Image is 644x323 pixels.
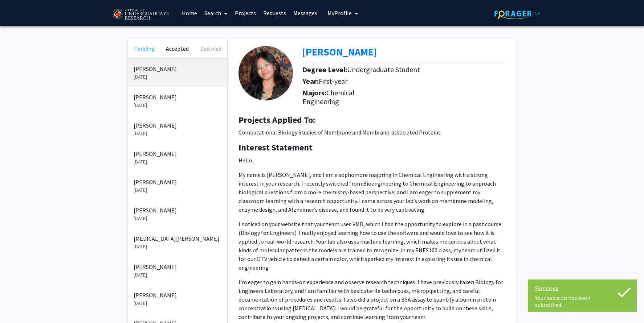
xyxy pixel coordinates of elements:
[231,0,260,26] a: Projects
[260,0,290,26] a: Requests
[178,0,201,26] a: Home
[128,39,161,58] button: Pending
[161,39,194,58] button: Accepted
[302,76,319,86] b: Year:
[239,128,505,137] p: Computational Biology Studies of Membrane and Membrane-associated Proteins
[134,291,221,299] p: [PERSON_NAME]
[134,130,221,137] p: [DATE]
[201,0,231,26] a: Search
[134,299,221,307] p: [DATE]
[134,102,221,109] p: [DATE]
[194,39,227,58] button: Declined
[134,271,221,279] p: [DATE]
[134,158,221,166] p: [DATE]
[134,186,221,194] p: [DATE]
[134,65,221,73] p: [PERSON_NAME]
[5,290,31,318] iframe: Chat
[134,206,221,215] p: [PERSON_NAME]
[535,283,629,294] div: Success
[302,88,326,97] b: Majors:
[134,93,221,102] p: [PERSON_NAME]
[327,9,352,17] span: My Profile
[110,5,171,24] img: University of Maryland Logo
[134,262,221,271] p: [PERSON_NAME]
[239,278,505,321] p: I’m eager to gain hands-on experience and observe research techniques. I have previously taken Bi...
[302,45,377,58] b: [PERSON_NAME]
[535,294,629,308] div: Your decision has been submitted.
[494,8,540,19] img: ForagerOne Logo
[239,220,505,272] p: I noticed on your website that your team uses VMD, which I had the opportunity to explore in a pa...
[134,121,221,130] p: [PERSON_NAME]
[302,45,377,58] a: Opens in a new tab
[239,114,315,125] b: Projects Applied To:
[239,156,505,165] p: Hello,
[347,65,420,74] span: Undergraduate Student
[319,76,347,86] span: First-year
[134,234,221,243] p: [MEDICAL_DATA][PERSON_NAME]
[290,0,321,26] a: Messages
[134,178,221,186] p: [PERSON_NAME]
[134,73,221,81] p: [DATE]
[134,243,221,250] p: [DATE]
[302,65,347,74] b: Degree Level:
[134,215,221,222] p: [DATE]
[239,46,293,100] img: Profile Picture
[239,170,505,214] p: My name is [PERSON_NAME], and I am a sophomore majoring in Chemical Engineering with a strong int...
[134,149,221,158] p: [PERSON_NAME]
[302,88,355,106] span: Chemical Engineering
[239,142,313,153] b: Interest Statement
